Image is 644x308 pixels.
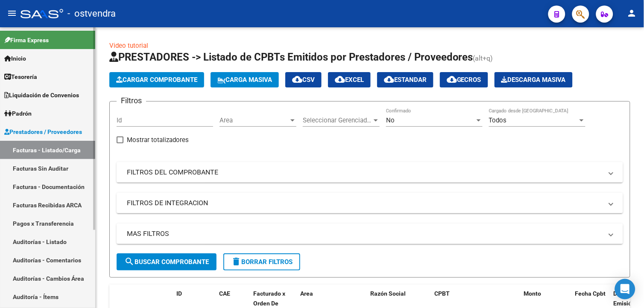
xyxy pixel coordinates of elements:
[127,229,603,238] mat-panel-title: MAS FILTROS
[127,168,603,177] mat-panel-title: FILTROS DEL COMPROBANTE
[447,74,457,84] mat-icon: cloud_download
[440,72,488,87] button: Gecros
[285,72,322,87] button: CSV
[335,74,345,84] mat-icon: cloud_download
[67,4,116,23] span: - ostvendra
[615,279,635,299] div: Open Intercom Messenger
[127,198,603,208] mat-panel-title: FILTROS DE INTEGRACION
[627,8,637,18] mat-icon: person
[219,290,230,297] span: CAE
[7,8,17,18] mat-icon: menu
[328,72,371,87] button: EXCEL
[4,127,82,137] span: Prestadores / Proveedores
[447,76,481,84] span: Gecros
[434,290,450,297] span: CPBT
[524,290,542,297] span: Monto
[370,290,406,297] span: Razón Social
[4,90,79,100] span: Liquidación de Convenios
[117,95,146,107] h3: Filtros
[292,74,302,84] mat-icon: cloud_download
[495,72,573,87] app-download-masive: Descarga masiva de comprobantes (adjuntos)
[575,290,606,297] span: Fecha Cpbt
[473,54,493,62] span: (alt+q)
[220,116,289,124] span: Area
[109,51,473,63] span: PRESTADORES -> Listado de CPBTs Emitidos por Prestadores / Proveedores
[292,76,315,84] span: CSV
[303,116,372,124] span: Seleccionar Gerenciador
[384,76,427,84] span: Estandar
[109,42,148,49] a: Video tutorial
[124,258,209,266] span: Buscar Comprobante
[489,116,507,124] span: Todos
[117,162,623,183] mat-expansion-panel-header: FILTROS DEL COMPROBANTE
[116,76,197,84] span: Cargar Comprobante
[300,290,313,297] span: Area
[211,72,279,87] button: Carga Masiva
[4,35,49,45] span: Firma Express
[231,256,241,267] mat-icon: delete
[223,253,300,270] button: Borrar Filtros
[253,290,285,307] span: Facturado x Orden De
[124,256,135,267] mat-icon: search
[377,72,433,87] button: Estandar
[501,76,566,84] span: Descarga Masiva
[4,54,26,63] span: Inicio
[217,76,272,84] span: Carga Masiva
[4,109,32,118] span: Padrón
[4,72,37,81] span: Tesorería
[384,74,394,84] mat-icon: cloud_download
[335,76,364,84] span: EXCEL
[117,224,623,244] mat-expansion-panel-header: MAS FILTROS
[231,258,293,266] span: Borrar Filtros
[176,290,182,297] span: ID
[614,290,644,307] span: Días desde Emisión
[495,72,573,87] button: Descarga Masiva
[386,116,395,124] span: No
[117,253,217,270] button: Buscar Comprobante
[117,193,623,213] mat-expansion-panel-header: FILTROS DE INTEGRACION
[109,72,204,87] button: Cargar Comprobante
[127,135,189,145] span: Mostrar totalizadores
